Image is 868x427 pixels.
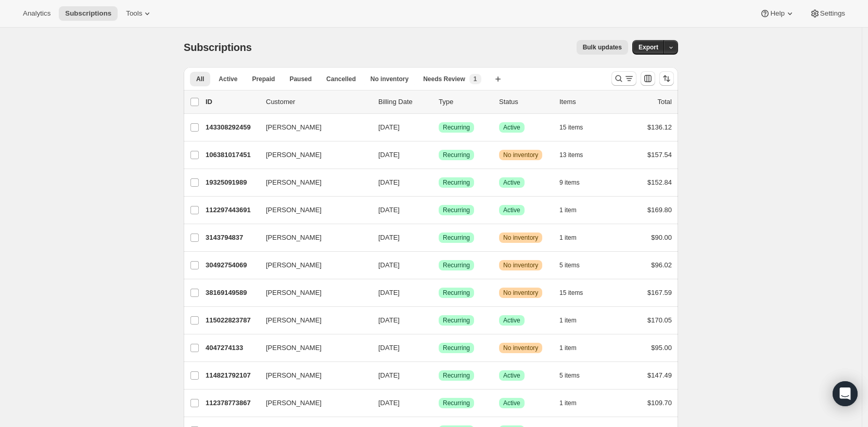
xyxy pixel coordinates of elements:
[503,316,520,325] span: Active
[658,97,672,107] p: Total
[206,396,672,410] div: 112378773867[PERSON_NAME][DATE]SuccessRecurringSuccessActive1 item$109.70
[206,205,258,215] p: 112297443691
[651,234,672,241] span: $90.00
[651,344,672,352] span: $95.00
[266,288,322,298] span: [PERSON_NAME]
[559,286,594,300] button: 15 items
[647,316,672,324] span: $170.05
[632,40,665,55] button: Export
[260,119,364,136] button: [PERSON_NAME]
[23,9,50,18] span: Analytics
[647,399,672,407] span: $109.70
[820,9,845,18] span: Settings
[219,75,237,83] span: Active
[378,399,400,407] span: [DATE]
[260,202,364,218] button: [PERSON_NAME]
[266,260,322,270] span: [PERSON_NAME]
[266,177,322,188] span: [PERSON_NAME]
[423,75,465,83] span: Needs Review
[559,97,611,107] div: Items
[378,234,400,241] span: [DATE]
[206,150,258,160] p: 106381017451
[659,71,674,86] button: Sort the results
[803,6,851,21] button: Settings
[503,344,538,352] span: No inventory
[559,261,580,269] span: 5 items
[647,123,672,131] span: $136.12
[559,399,577,407] span: 1 item
[252,75,275,83] span: Prepaid
[206,232,258,243] p: 3143794837
[583,43,622,51] span: Bulk updates
[559,148,594,162] button: 13 items
[559,175,591,190] button: 9 items
[266,232,322,243] span: [PERSON_NAME]
[443,399,470,407] span: Recurring
[378,289,400,296] span: [DATE]
[260,340,364,356] button: [PERSON_NAME]
[260,284,364,301] button: [PERSON_NAME]
[474,75,477,83] span: 1
[770,9,784,18] span: Help
[196,75,204,83] span: All
[647,151,672,159] span: $157.54
[260,312,364,329] button: [PERSON_NAME]
[559,368,591,383] button: 5 items
[503,234,538,242] span: No inventory
[559,123,583,132] span: 15 items
[503,151,538,159] span: No inventory
[206,230,672,245] div: 3143794837[PERSON_NAME][DATE]SuccessRecurringWarningNo inventory1 item$90.00
[577,40,628,55] button: Bulk updates
[206,97,672,107] div: IDCustomerBilling DateTypeStatusItemsTotal
[499,97,551,107] p: Status
[378,97,430,107] p: Billing Date
[443,261,470,269] span: Recurring
[120,6,159,21] button: Tools
[371,75,409,83] span: No inventory
[206,343,258,353] p: 4047274133
[833,381,858,406] div: Open Intercom Messenger
[260,367,364,384] button: [PERSON_NAME]
[559,178,580,187] span: 9 items
[378,316,400,324] span: [DATE]
[206,120,672,135] div: 143308292459[PERSON_NAME][DATE]SuccessRecurringSuccessActive15 items$136.12
[59,6,118,21] button: Subscriptions
[559,206,577,214] span: 1 item
[559,289,583,297] span: 15 items
[490,72,506,86] button: Create new view
[378,178,400,186] span: [DATE]
[260,147,364,163] button: [PERSON_NAME]
[443,151,470,159] span: Recurring
[443,178,470,187] span: Recurring
[206,97,258,107] p: ID
[559,341,588,355] button: 1 item
[559,230,588,245] button: 1 item
[559,151,583,159] span: 13 items
[443,344,470,352] span: Recurring
[206,286,672,300] div: 38169149589[PERSON_NAME][DATE]SuccessRecurringWarningNo inventory15 items$167.59
[17,6,57,21] button: Analytics
[206,175,672,190] div: 19325091989[PERSON_NAME][DATE]SuccessRecurringSuccessActive9 items$152.84
[443,316,470,325] span: Recurring
[443,289,470,297] span: Recurring
[647,371,672,379] span: $147.49
[206,370,258,381] p: 114821792107
[260,395,364,411] button: [PERSON_NAME]
[378,344,400,352] span: [DATE]
[647,289,672,296] span: $167.59
[266,370,322,381] span: [PERSON_NAME]
[378,123,400,131] span: [DATE]
[503,289,538,297] span: No inventory
[206,315,258,326] p: 115022823787
[754,6,801,21] button: Help
[503,261,538,269] span: No inventory
[206,122,258,133] p: 143308292459
[559,258,591,273] button: 5 items
[378,151,400,159] span: [DATE]
[559,396,588,410] button: 1 item
[206,148,672,162] div: 106381017451[PERSON_NAME][DATE]SuccessRecurringWarningNo inventory13 items$157.54
[641,71,655,86] button: Customize table column order and visibility
[651,261,672,269] span: $96.02
[206,341,672,355] div: 4047274133[PERSON_NAME][DATE]SuccessRecurringWarningNo inventory1 item$95.00
[206,313,672,328] div: 115022823787[PERSON_NAME][DATE]SuccessRecurringSuccessActive1 item$170.05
